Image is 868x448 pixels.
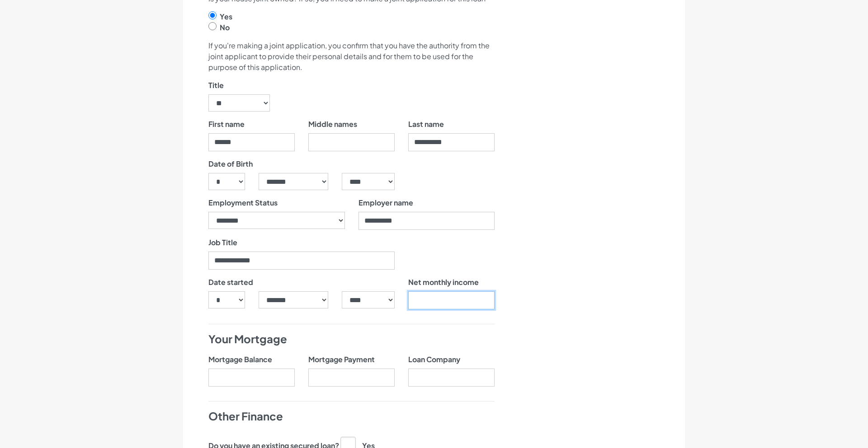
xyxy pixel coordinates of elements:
label: Employment Status [208,197,278,208]
label: Date started [208,277,253,288]
label: Date of Birth [208,159,253,169]
label: Yes [220,11,232,22]
label: Middle names [308,119,357,130]
label: Job Title [208,237,237,248]
label: Loan Company [408,354,460,365]
label: First name [208,119,245,130]
label: Employer name [359,197,413,208]
h4: Your Mortgage [208,331,495,347]
label: Mortgage Balance [208,354,272,365]
label: Title [208,80,224,91]
p: If you're making a joint application, you confirm that you have the authority from the joint appl... [208,40,495,73]
label: No [220,22,230,33]
label: Mortgage Payment [308,354,375,365]
h4: Other Finance [208,409,495,424]
label: Last name [408,119,444,130]
label: Net monthly income [408,277,479,288]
